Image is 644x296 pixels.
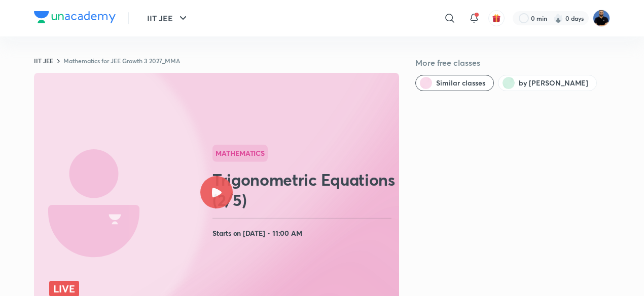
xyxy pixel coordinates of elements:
button: IIT JEE [141,8,195,28]
button: by Md Afroj [498,75,597,91]
a: IIT JEE [34,57,53,65]
a: Company Logo [34,11,116,26]
button: Similar classes [415,75,494,91]
img: Md Afroj [593,10,610,27]
h2: Trigonometric Equations (2/5) [212,170,395,210]
img: avatar [492,14,501,23]
span: Similar classes [436,78,485,88]
button: avatar [488,10,505,26]
a: Mathematics for JEE Growth 3 2027_MMA [63,57,180,65]
img: Company Logo [34,11,116,23]
img: streak [553,13,563,23]
h5: More free classes [415,57,610,69]
span: by Md Afroj [519,78,588,88]
h4: Starts on [DATE] • 11:00 AM [212,227,395,240]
